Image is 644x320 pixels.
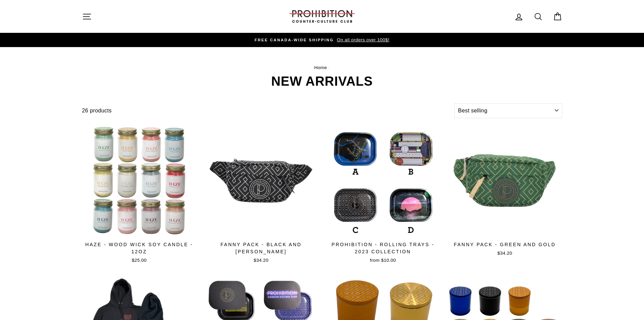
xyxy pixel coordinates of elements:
div: from $10.00 [326,257,440,264]
img: PROHIBITION COUNTER-CULTURE CLUB [288,10,356,23]
div: FANNY PACK - GREEN AND GOLD [448,241,562,248]
a: PROHIBITION - ROLLING TRAYS - 2023 COLLECTIONfrom $10.00 [326,123,440,266]
h1: NEW ARRIVALS [82,75,562,88]
div: PROHIBITION - ROLLING TRAYS - 2023 COLLECTION [326,241,440,255]
div: 26 products [82,106,452,115]
a: FANNY PACK - GREEN AND GOLD$34.20 [448,123,562,259]
span: FREE CANADA-WIDE SHIPPING [255,38,334,42]
span: On all orders over 100$! [335,37,389,42]
div: Haze - Wood Wick Soy Candle - 12oz [82,241,197,255]
div: $34.20 [448,250,562,257]
a: FANNY PACK - BLACK AND [PERSON_NAME]$34.20 [204,123,318,266]
a: Haze - Wood Wick Soy Candle - 12oz$25.00 [82,123,197,266]
nav: breadcrumbs [82,64,562,71]
div: $34.20 [204,257,318,264]
span: / [328,65,330,70]
div: FANNY PACK - BLACK AND [PERSON_NAME] [204,241,318,255]
a: FREE CANADA-WIDE SHIPPING On all orders over 100$! [84,36,560,44]
a: Home [314,65,327,70]
div: $25.00 [82,257,197,264]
